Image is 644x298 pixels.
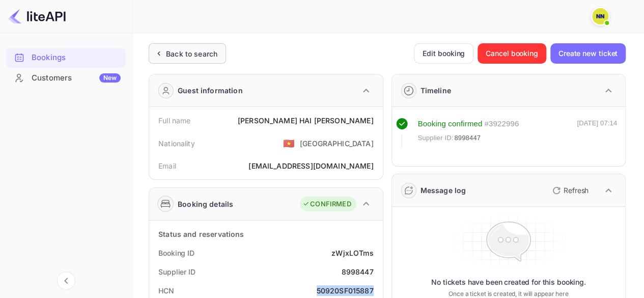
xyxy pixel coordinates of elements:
div: Customers [32,72,121,84]
div: Bookings [6,48,126,68]
div: Full name [158,115,190,126]
span: 8998447 [454,133,481,143]
div: zWjxLOTms [331,248,373,258]
div: Status and reservations [158,229,244,239]
div: 50920SF015887 [317,285,374,296]
div: Booking ID [158,248,194,258]
img: LiteAPI logo [8,8,66,24]
button: Cancel booking [478,43,546,64]
p: Refresh [564,185,589,196]
a: Bookings [6,48,126,67]
p: No tickets have been created for this booking. [431,277,586,287]
button: Refresh [546,182,593,199]
button: Collapse navigation [57,272,75,290]
div: [GEOGRAPHIC_DATA] [300,138,374,149]
div: [EMAIL_ADDRESS][DOMAIN_NAME] [248,160,373,171]
div: Supplier ID [158,266,195,277]
img: N/A N/A [592,8,608,24]
span: Supplier ID: [418,133,454,143]
div: Booking confirmed [418,118,483,130]
div: Nationality [158,138,195,149]
div: Email [158,160,176,171]
div: Message log [421,185,466,196]
div: [DATE] 07:14 [577,118,617,148]
div: CONFIRMED [302,199,351,209]
div: Bookings [32,52,121,64]
div: CustomersNew [6,68,126,88]
div: HCN [158,285,174,296]
div: [PERSON_NAME] HAI [PERSON_NAME] [238,115,374,126]
button: Edit booking [414,43,473,64]
a: CustomersNew [6,68,126,87]
div: New [99,73,121,83]
div: Back to search [166,48,217,59]
div: 8998447 [341,266,373,277]
span: United States [283,134,295,152]
div: # 3922996 [484,118,519,130]
div: Booking details [178,199,233,209]
button: Create new ticket [550,43,626,64]
div: Guest information [178,85,243,96]
div: Timeline [421,85,451,96]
